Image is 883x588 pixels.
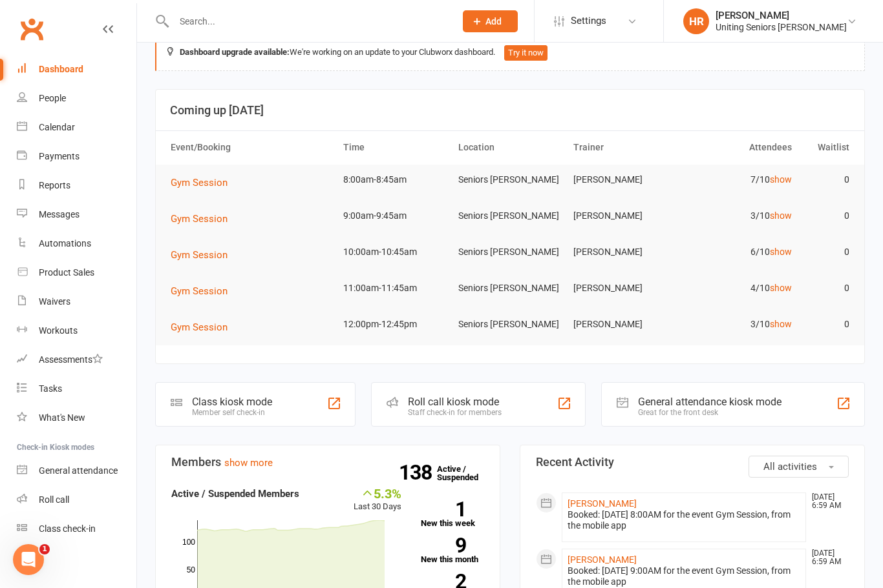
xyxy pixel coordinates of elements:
a: Dashboard [17,55,136,84]
strong: 9 [421,536,466,555]
a: 138Active / Suspended [437,455,494,491]
button: Gym Session [171,319,237,335]
div: Waivers [39,296,70,307]
div: Member self check-in [192,408,272,417]
a: Automations [17,229,136,258]
th: Time [337,131,452,164]
div: We're working on an update to your Clubworx dashboard. [155,35,865,71]
th: Event/Booking [165,131,337,164]
button: Gym Session [171,283,237,299]
a: People [17,84,136,113]
td: 0 [798,201,855,231]
a: 9New this month [421,538,485,563]
td: 8:00am-8:45am [337,165,452,195]
input: Search... [170,12,446,30]
div: Roll call [39,494,69,505]
a: show [770,319,792,329]
td: 3/10 [683,309,798,340]
td: [PERSON_NAME] [568,201,683,231]
span: 1 [39,544,50,554]
span: All activities [763,461,817,472]
div: HR [683,8,709,34]
div: Dashboard [39,64,83,74]
div: Last 30 Days [354,486,401,514]
strong: Dashboard upgrade available: [180,47,290,57]
div: General attendance [39,465,118,476]
th: Waitlist [798,131,855,164]
th: Attendees [683,131,798,164]
a: General attendance kiosk mode [17,456,136,485]
time: [DATE] 6:59 AM [805,493,848,510]
div: Great for the front desk [638,408,782,417]
td: 7/10 [683,165,798,195]
td: Seniors [PERSON_NAME] [452,237,568,267]
div: Class kiosk mode [192,396,272,408]
td: [PERSON_NAME] [568,309,683,340]
h3: Coming up [DATE] [170,104,850,117]
td: 11:00am-11:45am [337,273,452,303]
span: Gym Session [171,213,228,225]
div: 5.3% [354,486,401,500]
td: 9:00am-9:45am [337,201,452,231]
td: [PERSON_NAME] [568,273,683,303]
div: Booked: [DATE] 9:00AM for the event Gym Session, from the mobile app [568,565,800,587]
div: Messages [39,209,80,219]
div: Workouts [39,325,78,336]
a: What's New [17,403,136,432]
time: [DATE] 6:59 AM [805,549,848,566]
div: Assessments [39,354,103,365]
span: Gym Session [171,285,228,297]
a: Class kiosk mode [17,514,136,543]
th: Location [452,131,568,164]
span: Gym Session [171,249,228,261]
div: What's New [39,412,85,423]
div: Calendar [39,122,75,132]
a: show [770,210,792,221]
button: Gym Session [171,247,237,263]
strong: 1 [421,500,466,519]
th: Trainer [568,131,683,164]
td: [PERSON_NAME] [568,237,683,267]
strong: Active / Suspended Members [171,488,299,500]
a: show [770,174,792,185]
td: 6/10 [683,237,798,267]
iframe: Intercom live chat [13,544,44,575]
td: 12:00pm-12:45pm [337,309,452,340]
a: Roll call [17,485,136,514]
div: Uniting Seniors [PERSON_NAME] [716,21,847,33]
td: 0 [798,165,855,195]
td: Seniors [PERSON_NAME] [452,273,568,303]
a: [PERSON_NAME] [568,498,637,509]
div: Product Sales [39,267,94,278]
a: show [770,247,792,257]
a: Reports [17,171,136,200]
td: 0 [798,309,855,340]
a: 1New this week [421,502,485,527]
a: Assessments [17,345,136,374]
div: Automations [39,238,91,248]
div: Tasks [39,383,62,394]
span: Add [485,16,502,26]
td: Seniors [PERSON_NAME] [452,165,568,195]
button: All activities [749,456,849,478]
td: 0 [798,237,855,267]
button: Try it now [504,45,548,61]
div: Class check-in [39,523,96,534]
button: Add [463,10,518,32]
td: 0 [798,273,855,303]
button: Gym Session [171,175,237,190]
div: Booked: [DATE] 8:00AM for the event Gym Session, from the mobile app [568,509,800,531]
span: Gym Session [171,321,228,333]
td: [PERSON_NAME] [568,165,683,195]
span: Gym Session [171,177,228,188]
a: Workouts [17,316,136,345]
span: Settings [571,6,606,35]
td: Seniors [PERSON_NAME] [452,309,568,340]
a: Tasks [17,374,136,403]
div: People [39,93,66,103]
a: Waivers [17,287,136,316]
div: Reports [39,180,70,190]
td: 10:00am-10:45am [337,237,452,267]
a: show more [224,457,273,469]
td: 4/10 [683,273,798,303]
